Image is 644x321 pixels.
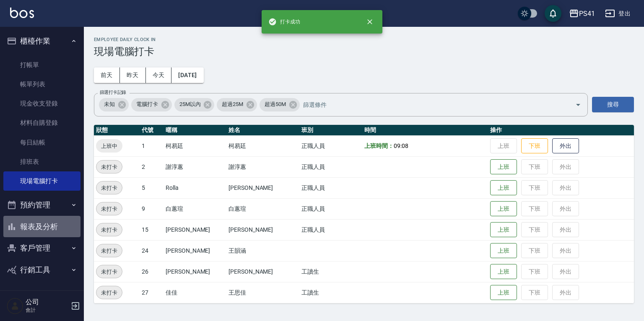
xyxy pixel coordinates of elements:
[566,5,598,22] button: PS41
[301,97,561,112] input: 篩選條件
[140,135,164,156] td: 1
[362,125,488,136] th: 時間
[26,298,68,306] h5: 公司
[174,98,215,111] div: 25M以內
[268,18,300,26] span: 打卡成功
[96,184,122,192] span: 未打卡
[299,261,362,282] td: 工讀生
[3,55,80,75] a: 打帳單
[571,98,585,111] button: Open
[490,285,517,300] button: 上班
[96,225,122,234] span: 未打卡
[226,156,299,177] td: 謝淳蕙
[299,135,362,156] td: 正職人員
[3,194,80,216] button: 預約管理
[94,125,140,136] th: 狀態
[140,240,164,261] td: 24
[100,89,126,96] label: 篩選打卡記錄
[592,97,634,112] button: 搜尋
[545,5,561,22] button: save
[217,98,257,111] div: 超過25M
[226,125,299,136] th: 姓名
[226,261,299,282] td: [PERSON_NAME]
[140,261,164,282] td: 26
[217,100,248,109] span: 超過25M
[96,288,122,297] span: 未打卡
[140,156,164,177] td: 2
[164,261,226,282] td: [PERSON_NAME]
[299,198,362,219] td: 正職人員
[26,306,68,314] p: 會計
[96,142,122,150] span: 上班中
[299,177,362,198] td: 正職人員
[3,237,80,259] button: 客戶管理
[96,246,122,255] span: 未打卡
[226,135,299,156] td: 柯易廷
[579,8,595,19] div: PS41
[3,113,80,132] a: 材料自購登錄
[131,100,163,109] span: 電腦打卡
[96,205,122,213] span: 未打卡
[3,152,80,171] a: 排班表
[490,180,517,196] button: 上班
[140,219,164,240] td: 15
[3,75,80,94] a: 帳單列表
[226,282,299,303] td: 王思佳
[99,100,120,109] span: 未知
[490,222,517,238] button: 上班
[164,177,226,198] td: Rolla
[299,282,362,303] td: 工讀生
[140,198,164,219] td: 9
[299,156,362,177] td: 正職人員
[164,240,226,261] td: [PERSON_NAME]
[164,198,226,219] td: 白蕙瑄
[164,135,226,156] td: 柯易廷
[3,216,80,238] button: 報表及分析
[94,46,634,57] h3: 現場電腦打卡
[488,125,634,136] th: 操作
[226,219,299,240] td: [PERSON_NAME]
[146,67,172,83] button: 今天
[602,6,634,21] button: 登出
[164,156,226,177] td: 謝淳蕙
[140,177,164,198] td: 5
[94,67,120,83] button: 前天
[3,94,80,113] a: 現金收支登錄
[490,243,517,259] button: 上班
[490,159,517,175] button: 上班
[7,298,23,314] img: Person
[490,264,517,280] button: 上班
[226,177,299,198] td: [PERSON_NAME]
[131,98,172,111] div: 電腦打卡
[171,67,203,83] button: [DATE]
[361,13,379,31] button: close
[552,138,579,154] button: 外出
[3,259,80,281] button: 行銷工具
[3,171,80,191] a: 現場電腦打卡
[96,163,122,171] span: 未打卡
[299,219,362,240] td: 正職人員
[96,267,122,276] span: 未打卡
[164,125,226,136] th: 暱稱
[299,125,362,136] th: 班別
[164,282,226,303] td: 佳佳
[226,198,299,219] td: 白蕙瑄
[3,133,80,152] a: 每日結帳
[260,98,300,111] div: 超過50M
[3,30,80,52] button: 櫃檯作業
[140,125,164,136] th: 代號
[164,219,226,240] td: [PERSON_NAME]
[140,282,164,303] td: 27
[120,67,146,83] button: 昨天
[10,8,34,18] img: Logo
[394,142,408,149] span: 09:08
[99,98,129,111] div: 未知
[521,138,548,154] button: 下班
[364,142,394,149] b: 上班時間：
[174,100,206,109] span: 25M以內
[94,37,634,42] h2: Employee Daily Clock In
[490,201,517,217] button: 上班
[260,100,291,109] span: 超過50M
[226,240,299,261] td: 王韻涵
